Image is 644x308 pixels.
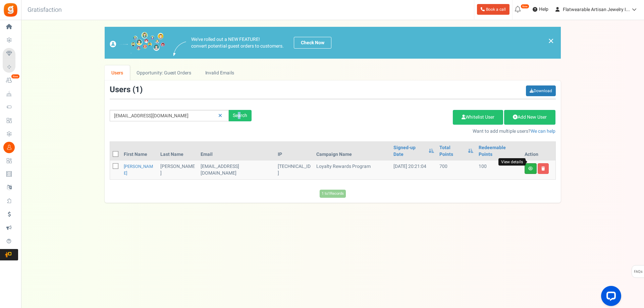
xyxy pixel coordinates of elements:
[121,142,158,161] th: First Name
[20,3,69,17] h3: Gratisfaction
[391,161,437,179] td: [DATE] 20:21:04
[215,110,225,122] a: Reset
[275,142,314,161] th: IP
[541,167,545,171] i: Delete user
[525,163,537,174] a: View details
[314,161,391,179] td: Loyalty Rewards Program
[437,161,476,179] td: 700
[634,265,643,278] span: FAQs
[158,142,198,161] th: Last Name
[498,158,526,166] div: View details
[105,65,130,80] a: Users
[548,37,554,45] a: ×
[563,6,630,13] span: Flatwearable Artisan Jewelry I...
[393,144,426,158] a: Signed-up Date
[531,128,555,135] a: We can help
[11,74,20,79] em: New
[439,144,464,158] a: Total Points
[229,110,252,121] div: Search
[530,4,551,15] a: Help
[198,161,275,179] td: customer
[3,75,18,86] a: New
[110,32,165,54] img: images
[521,4,529,9] em: New
[453,110,503,125] a: Whitelist User
[314,142,391,161] th: Campaign Name
[275,161,314,179] td: [TECHNICAL_ID]
[526,85,556,96] a: Download
[537,6,548,13] span: Help
[191,36,284,50] p: We've rolled out a NEW FEATURE! convert potential guest orders to customers.
[110,110,229,121] input: Search by email or name
[522,142,555,161] th: Action
[477,4,509,15] a: Book a call
[504,110,555,125] a: Add New User
[124,163,153,176] a: [PERSON_NAME]
[476,161,522,179] td: 100
[198,65,241,80] a: Invalid Emails
[158,161,198,179] td: [PERSON_NAME]
[135,84,140,96] span: 1
[110,85,143,94] h3: Users ( )
[3,2,18,17] img: Gratisfaction
[198,142,275,161] th: Email
[130,65,198,80] a: Opportunity: Guest Orders
[479,144,519,158] a: Redeemable Points
[173,42,186,56] img: images
[262,128,556,135] p: Want to add multiple users?
[294,37,331,49] a: Check Now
